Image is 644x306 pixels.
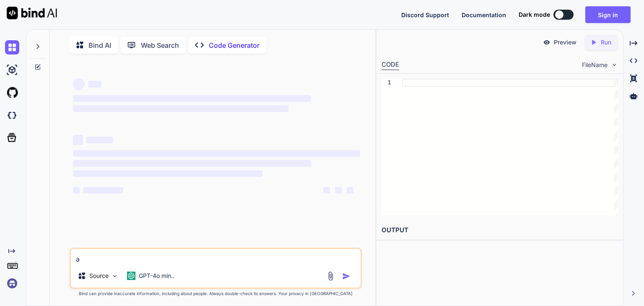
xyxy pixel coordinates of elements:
span: ‌ [73,95,312,102]
img: Bind AI [7,7,57,19]
span: ‌ [88,81,101,88]
span: FileName [582,61,608,69]
span: ‌ [86,137,113,143]
h2: OUTPUT [377,220,623,240]
span: Dark mode [519,10,550,19]
span: ‌ [347,187,353,194]
p: Preview [554,38,576,47]
div: 1 [382,79,391,87]
span: ‌ [73,150,360,157]
span: ‌ [335,187,342,194]
span: Documentation [462,11,506,18]
img: icon [342,272,351,280]
span: ‌ [73,135,83,145]
p: GPT-4o min.. [139,272,174,280]
img: attachment [326,271,335,281]
img: ai-studio [5,63,19,77]
p: Source [89,272,109,280]
img: githubLight [5,86,19,100]
span: ‌ [83,187,123,194]
img: preview [543,39,551,46]
span: ‌ [323,187,330,194]
div: CODE [382,60,399,70]
span: ‌ [73,187,80,194]
img: GPT-4o mini [127,272,135,280]
textarea: a [71,249,361,264]
p: Bind can provide inaccurate information, including about people. Always double-check its answers.... [70,290,362,297]
p: Run [601,38,611,47]
img: signin [5,276,19,290]
span: ‌ [73,170,262,177]
span: ‌ [73,160,312,167]
p: Code Generator [209,40,260,50]
span: Discord Support [401,11,449,18]
span: ‌ [73,105,288,112]
p: Web Search [141,40,179,50]
button: Documentation [462,10,506,19]
button: Discord Support [401,10,449,19]
img: darkCloudIdeIcon [5,108,19,122]
p: Bind AI [88,40,111,50]
img: chat [5,40,19,54]
img: chevron down [611,61,618,68]
img: Pick Models [111,272,118,280]
span: ‌ [73,78,85,90]
button: Sign in [585,6,631,23]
